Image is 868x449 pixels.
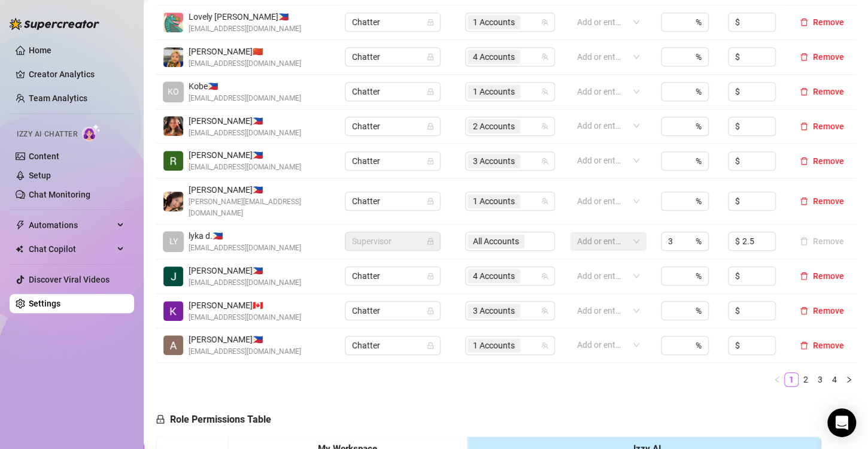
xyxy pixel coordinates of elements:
span: 1 Accounts [473,85,515,98]
div: Open Intercom Messenger [827,408,856,437]
span: Kobe 🇵🇭 [189,80,301,93]
span: Remove [813,17,844,27]
span: lock [427,307,434,314]
li: 3 [813,372,827,387]
a: Home [29,45,51,55]
span: Chatter [352,152,433,170]
span: 1 Accounts [468,338,520,353]
span: 1 Accounts [473,16,515,29]
a: 4 [828,373,841,386]
span: Remove [813,87,844,96]
img: Lovely Gablines [163,13,183,32]
img: Riza Joy Barrera [163,151,183,171]
span: team [541,307,548,314]
li: 4 [827,372,842,387]
span: [EMAIL_ADDRESS][DOMAIN_NAME] [189,162,301,173]
span: Chatter [352,48,433,66]
span: lock [427,53,434,60]
button: Remove [795,15,849,29]
span: 4 Accounts [473,50,515,63]
span: delete [800,87,808,96]
img: Aliyah Espiritu [163,116,183,136]
span: Chatter [352,302,433,320]
span: team [541,272,548,280]
a: 2 [799,373,812,386]
span: [PERSON_NAME] 🇵🇭 [189,183,330,196]
a: 1 [785,373,798,386]
span: right [845,376,852,383]
span: team [541,157,548,165]
span: lock [427,342,434,349]
span: delete [800,157,808,165]
button: Remove [795,338,849,353]
button: left [770,372,784,387]
span: 3 Accounts [473,154,515,168]
span: [EMAIL_ADDRESS][DOMAIN_NAME] [189,58,301,69]
span: [PERSON_NAME] 🇨🇳 [189,45,301,58]
a: Creator Analytics [29,65,125,84]
span: delete [800,122,808,131]
span: team [541,342,548,349]
span: thunderbolt [16,220,25,230]
button: Remove [795,154,849,168]
button: Remove [795,269,849,283]
span: lock [427,198,434,205]
span: lock [427,238,434,245]
span: [PERSON_NAME] 🇨🇦 [189,299,301,312]
span: team [541,88,548,95]
span: team [541,53,548,60]
span: lock [427,19,434,26]
span: [EMAIL_ADDRESS][DOMAIN_NAME] [189,312,301,323]
span: [PERSON_NAME] 🇵🇭 [189,114,301,128]
span: 1 Accounts [473,195,515,208]
span: Chatter [352,83,433,101]
a: Discover Viral Videos [29,275,110,284]
button: Remove [795,234,849,248]
a: Team Analytics [29,93,87,103]
img: Yvanne Pingol [163,47,183,67]
span: delete [800,197,808,205]
button: Remove [795,304,849,318]
span: Remove [813,341,844,350]
button: Remove [795,50,849,64]
span: 3 Accounts [473,304,515,317]
span: delete [800,307,808,315]
li: Previous Page [770,372,784,387]
span: lock [427,157,434,165]
span: 1 Accounts [468,15,520,29]
span: 1 Accounts [468,84,520,99]
img: Jai Mata [163,266,183,286]
span: 3 Accounts [468,154,520,168]
span: lock [427,88,434,95]
span: delete [800,53,808,61]
span: [PERSON_NAME][EMAIL_ADDRESS][DOMAIN_NAME] [189,196,330,219]
span: Remove [813,156,844,166]
span: team [541,19,548,26]
span: 3 Accounts [468,304,520,318]
a: Content [29,151,59,161]
span: 1 Accounts [468,194,520,208]
span: Remove [813,271,844,281]
span: Chatter [352,117,433,135]
h5: Role Permissions Table [156,412,271,427]
span: [EMAIL_ADDRESS][DOMAIN_NAME] [189,128,301,139]
span: LY [169,235,178,248]
span: Chatter [352,13,433,31]
span: delete [800,18,808,26]
span: 2 Accounts [473,120,515,133]
span: [PERSON_NAME] 🇵🇭 [189,333,301,346]
img: Kristine Flores [163,301,183,321]
span: Chatter [352,267,433,285]
span: delete [800,341,808,350]
img: Chat Copilot [16,245,23,253]
span: lyka d. 🇵🇭 [189,229,301,242]
li: 2 [799,372,813,387]
span: [PERSON_NAME] 🇵🇭 [189,148,301,162]
span: Chatter [352,192,433,210]
span: Chat Copilot [29,239,114,259]
span: Remove [813,196,844,206]
span: Supervisor [352,232,433,250]
a: Settings [29,299,60,308]
button: Remove [795,119,849,134]
img: Angelica Cuyos [163,335,183,355]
